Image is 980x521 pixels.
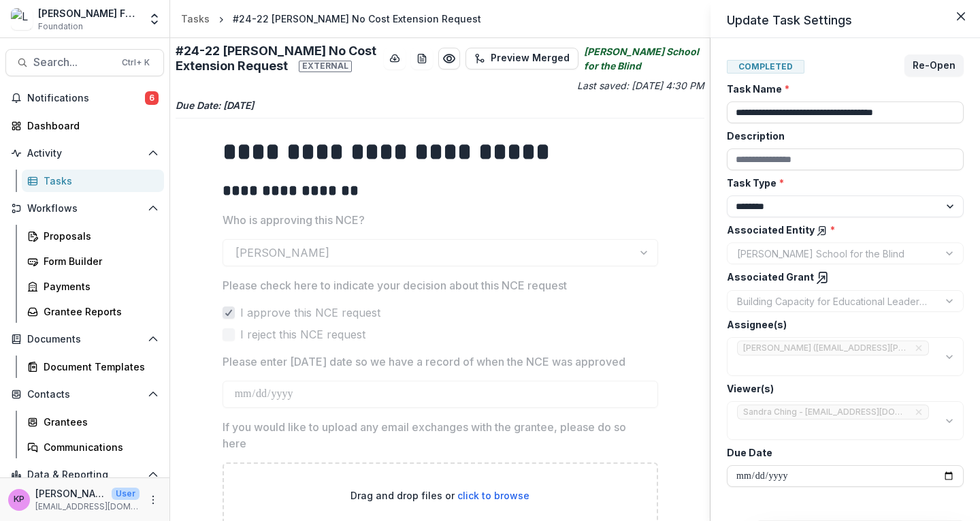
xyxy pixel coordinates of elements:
[727,381,955,396] label: Viewer(s)
[727,129,955,143] label: Description
[727,270,955,285] label: Associated Grant
[727,223,955,237] label: Associated Entity
[727,82,955,96] label: Task Name
[727,317,955,332] label: Assignee(s)
[727,60,804,74] span: Completed
[727,176,955,190] label: Task Type
[904,54,964,76] button: Re-Open
[950,5,972,27] button: Close
[727,445,955,460] label: Due Date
